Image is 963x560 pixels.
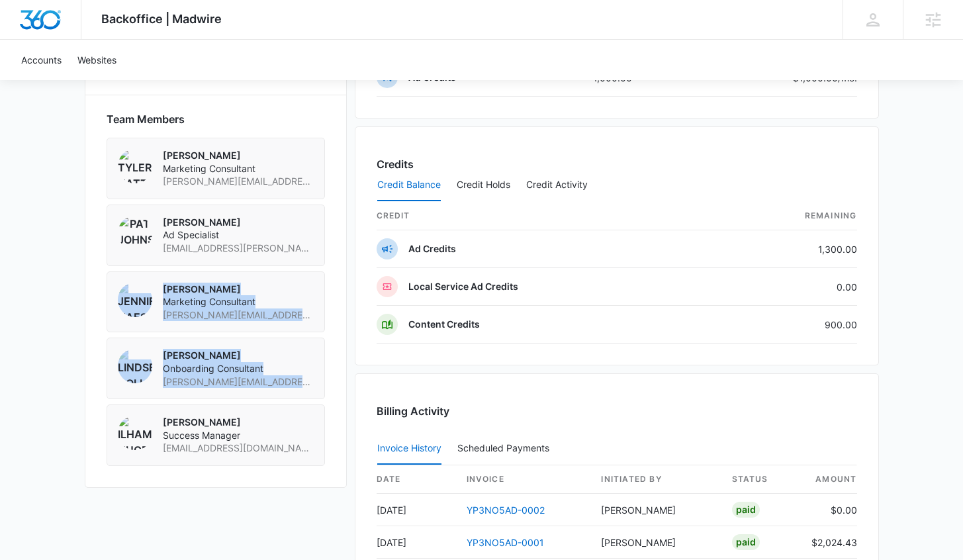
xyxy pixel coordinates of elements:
p: Local Service Ad Credits [408,280,518,293]
span: Marketing Consultant [163,162,314,175]
td: 0.00 [717,268,857,306]
img: Pat Johnson [118,216,152,250]
span: [PERSON_NAME][EMAIL_ADDRESS][PERSON_NAME][DOMAIN_NAME] [163,308,314,322]
div: Paid [732,502,760,518]
p: [PERSON_NAME] [163,416,314,429]
th: invoice [456,465,591,494]
td: [DATE] [377,494,456,526]
span: [PERSON_NAME][EMAIL_ADDRESS][PERSON_NAME][DOMAIN_NAME] [163,175,314,188]
img: Lindsey Collett [118,349,152,383]
th: date [377,465,456,494]
div: Paid [732,534,760,550]
a: YP3NO5AD-0002 [467,504,545,516]
p: [PERSON_NAME] [163,216,314,229]
th: status [721,465,801,494]
button: Credit Holds [457,169,510,201]
td: [PERSON_NAME] [590,526,721,559]
img: Ilham Nugroho [118,416,152,450]
span: Marketing Consultant [163,295,314,308]
td: $2,024.43 [801,526,857,559]
span: [EMAIL_ADDRESS][PERSON_NAME][DOMAIN_NAME] [163,242,314,255]
span: Backoffice | Madwire [101,12,222,26]
th: Remaining [717,202,857,230]
h3: Credits [377,156,414,172]
td: 1,300.00 [717,230,857,268]
th: amount [801,465,857,494]
span: Success Manager [163,429,314,442]
button: Invoice History [377,433,441,465]
span: Onboarding Consultant [163,362,314,375]
span: Ad Specialist [163,228,314,242]
td: 900.00 [717,306,857,344]
p: Content Credits [408,318,480,331]
button: Credit Activity [526,169,588,201]
button: Credit Balance [377,169,441,201]
img: Jennifer Haessler [118,283,152,317]
td: [PERSON_NAME] [590,494,721,526]
a: Accounts [13,40,69,80]
th: Initiated By [590,465,721,494]
span: [EMAIL_ADDRESS][DOMAIN_NAME] [163,442,314,455]
td: $0.00 [801,494,857,526]
th: credit [377,202,717,230]
span: /mo. [838,72,857,83]
a: YP3NO5AD-0001 [467,537,544,548]
p: [PERSON_NAME] [163,283,314,296]
div: Scheduled Payments [457,443,555,453]
span: [PERSON_NAME][EMAIL_ADDRESS][PERSON_NAME][DOMAIN_NAME] [163,375,314,389]
img: Tyler Hatton [118,149,152,183]
a: Websites [69,40,124,80]
p: [PERSON_NAME] [163,149,314,162]
span: Team Members [107,111,185,127]
h3: Billing Activity [377,403,857,419]
p: Ad Credits [408,242,456,256]
td: [DATE] [377,526,456,559]
p: [PERSON_NAME] [163,349,314,362]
